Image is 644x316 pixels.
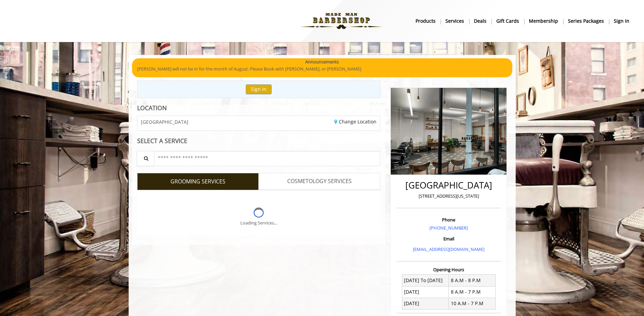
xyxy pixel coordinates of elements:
h2: [GEOGRAPHIC_DATA] [398,180,499,190]
a: Gift cardsgift cards [492,16,524,26]
h3: Email [398,236,499,241]
b: Deals [474,17,486,25]
span: GROOMING SERVICES [170,177,225,186]
b: Services [445,17,464,25]
b: LOCATION [137,104,167,112]
td: 8 A.M - 8 P.M [449,275,496,286]
p: [PERSON_NAME] will not be in for the month of August. Please Book with [PERSON_NAME], or [PERSON_... [137,65,507,73]
a: ServicesServices [441,16,469,26]
div: Loading Services... [240,219,277,226]
a: Series packagesSeries packages [563,16,609,26]
div: Grooming services [137,190,381,235]
b: products [416,17,436,25]
button: Sign In [246,84,272,94]
span: COSMETOLOGY SERVICES [287,177,352,186]
b: gift cards [496,17,519,25]
b: sign in [614,17,629,25]
a: MembershipMembership [524,16,563,26]
td: 8 A.M - 7 P.M [449,286,496,298]
span: [GEOGRAPHIC_DATA] [141,119,188,124]
a: [EMAIL_ADDRESS][DOMAIN_NAME] [413,246,484,252]
a: [PHONE_NUMBER] [429,225,468,231]
td: [DATE] To [DATE] [402,275,449,286]
td: [DATE] [402,286,449,298]
b: Membership [529,17,558,25]
img: Made Man Barbershop logo [295,2,388,40]
a: Change Location [334,118,376,125]
p: [STREET_ADDRESS][US_STATE] [398,193,499,200]
b: Series packages [568,17,604,25]
div: SELECT A SERVICE [137,138,381,144]
td: 10 A.M - 7 P.M [449,298,496,309]
a: DealsDeals [469,16,492,26]
h3: Phone [398,217,499,222]
button: Service Search [137,151,154,166]
td: [DATE] [402,298,449,309]
a: sign insign in [609,16,634,26]
a: Productsproducts [411,16,441,26]
b: Announcements [305,58,339,65]
h3: Opening Hours [397,267,501,272]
